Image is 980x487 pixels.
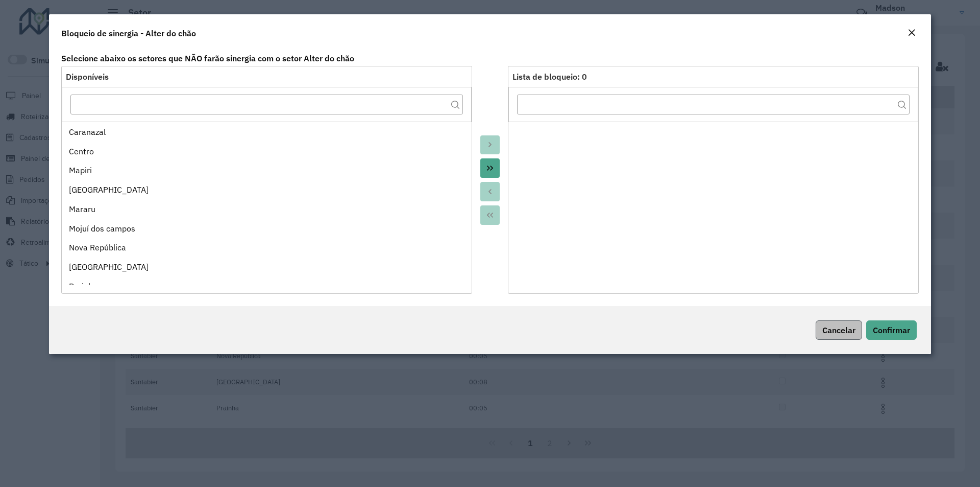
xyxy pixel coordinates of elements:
[69,241,465,253] div: Nova República
[66,71,468,83] div: Disponíveis
[69,222,465,235] div: Mojuí dos campos
[69,261,465,273] div: [GEOGRAPHIC_DATA]
[61,27,196,39] h4: Bloqueio de sinergia - Alter do chão
[69,280,465,292] div: Prainha
[69,145,465,157] div: Centro
[908,29,916,37] em: Fechar
[866,320,917,340] button: Confirmar
[55,52,925,64] label: Selecione abaixo os setores que NÃO farão sinergia com o setor Alter do chão
[904,27,919,40] button: Close
[480,158,500,178] button: Move All to Target
[69,183,465,196] div: [GEOGRAPHIC_DATA]
[822,325,855,335] span: Cancelar
[69,126,465,138] div: Caranazal
[69,164,465,176] div: Mapiri
[69,203,465,215] div: Mararu
[816,320,862,340] button: Cancelar
[873,325,910,335] span: Confirmar
[512,71,914,83] div: Lista de bloqueio: 0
